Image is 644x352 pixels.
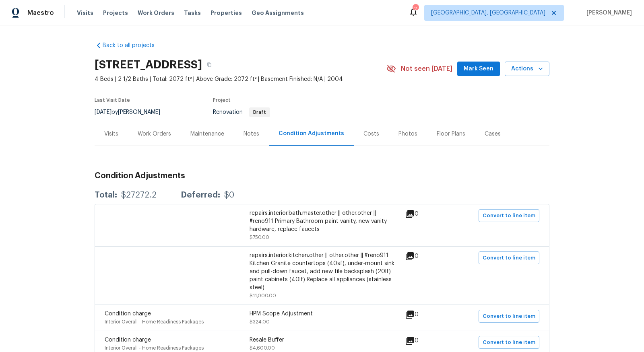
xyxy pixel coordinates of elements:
[95,109,111,115] span: [DATE]
[250,251,394,292] div: repairs.interior.kitchen.other || other.other || #reno911 Kitchen Granite countertops (40sf), und...
[483,312,535,321] span: Convert to line item
[181,191,220,199] div: Deferred:
[485,130,501,138] div: Cases
[202,58,217,72] button: Copy Address
[95,41,172,49] a: Back to all projects
[105,337,151,343] span: Condition charge
[250,346,275,350] span: $4,600.00
[250,293,276,298] span: $11,000.00
[479,251,539,264] button: Convert to line item
[250,235,269,240] span: $750.00
[224,191,234,199] div: $0
[483,211,535,220] span: Convert to line item
[213,98,231,103] span: Project
[413,5,418,13] div: 2
[250,319,270,324] span: $324.00
[252,9,304,17] span: Geo Assignments
[138,9,174,17] span: Work Orders
[405,209,444,219] div: 0
[211,9,242,17] span: Properties
[184,10,201,16] span: Tasks
[583,9,632,17] span: [PERSON_NAME]
[405,251,444,261] div: 0
[401,65,452,73] span: Not seen [DATE]
[431,9,545,17] span: [GEOGRAPHIC_DATA], [GEOGRAPHIC_DATA]
[479,209,539,222] button: Convert to line item
[398,130,417,138] div: Photos
[95,191,117,199] div: Total:
[190,130,224,138] div: Maintenance
[405,310,444,319] div: 0
[103,9,128,17] span: Projects
[483,253,535,263] span: Convert to line item
[250,110,269,115] span: Draft
[405,336,444,346] div: 0
[479,336,539,349] button: Convert to line item
[279,130,344,138] div: Condition Adjustments
[138,130,171,138] div: Work Orders
[479,310,539,323] button: Convert to line item
[77,9,93,17] span: Visits
[511,64,543,74] span: Actions
[105,346,204,350] span: Interior Overall - Home Readiness Packages
[250,310,394,318] div: HPM Scope Adjustment
[244,130,259,138] div: Notes
[483,338,535,347] span: Convert to line item
[104,130,118,138] div: Visits
[105,319,204,324] span: Interior Overall - Home Readiness Packages
[95,98,130,103] span: Last Visit Date
[213,109,270,115] span: Renovation
[457,62,500,76] button: Mark Seen
[27,9,54,17] span: Maestro
[105,311,151,317] span: Condition charge
[121,191,157,199] div: $27272.2
[95,107,170,117] div: by [PERSON_NAME]
[95,61,202,69] h2: [STREET_ADDRESS]
[95,172,549,180] h3: Condition Adjustments
[464,64,493,74] span: Mark Seen
[250,209,394,233] div: repairs.interior.bath.master.other || other.other || #reno911 Primary Bathroom paint vanity, new ...
[437,130,465,138] div: Floor Plans
[505,62,549,76] button: Actions
[95,75,386,83] span: 4 Beds | 2 1/2 Baths | Total: 2072 ft² | Above Grade: 2072 ft² | Basement Finished: N/A | 2004
[250,336,394,344] div: Resale Buffer
[363,130,379,138] div: Costs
